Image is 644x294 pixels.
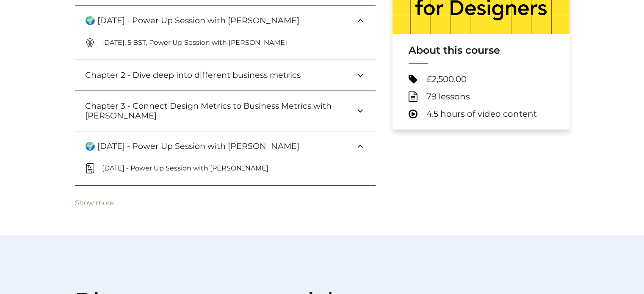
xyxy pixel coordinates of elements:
[102,163,275,173] p: [DATE] - Power Up Session with [PERSON_NAME]
[85,141,313,151] h3: 🌍 [DATE] - Power Up Session with [PERSON_NAME]
[85,101,355,121] h3: Chapter 3 - Connect Design Metrics to Business Metrics with [PERSON_NAME]
[426,74,467,85] span: £2,500.00
[426,109,537,119] span: 4.5 hours of video content
[85,70,314,80] h3: Chapter 2 - Dive deep into different business metrics
[102,38,294,48] p: [DATE], 5 BST, Power Up Session with [PERSON_NAME]
[75,5,376,36] button: 🌍 [DATE] - Power Up Session with [PERSON_NAME]
[75,91,376,131] button: Chapter 3 - Connect Design Metrics to Business Metrics with [PERSON_NAME]
[85,16,313,25] h3: 🌍 [DATE] - Power Up Session with [PERSON_NAME]
[75,60,376,91] button: Chapter 2 - Dive deep into different business metrics
[75,199,114,207] button: Show more
[409,44,553,57] h3: About this course
[426,91,470,102] span: 79 lessons
[75,131,376,162] button: 🌍 [DATE] - Power Up Session with [PERSON_NAME]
